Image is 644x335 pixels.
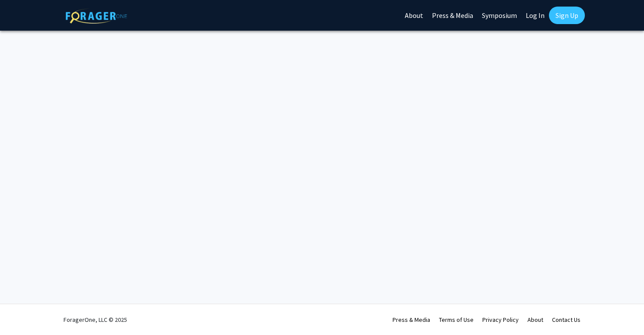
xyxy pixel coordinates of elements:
a: About [527,316,543,324]
img: ForagerOne Logo [66,8,127,24]
a: Privacy Policy [482,316,519,324]
a: Terms of Use [439,316,474,324]
a: Press & Media [393,316,430,324]
div: ForagerOne, LLC © 2025 [64,304,127,335]
a: Sign Up [549,7,585,24]
a: Contact Us [552,316,580,324]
